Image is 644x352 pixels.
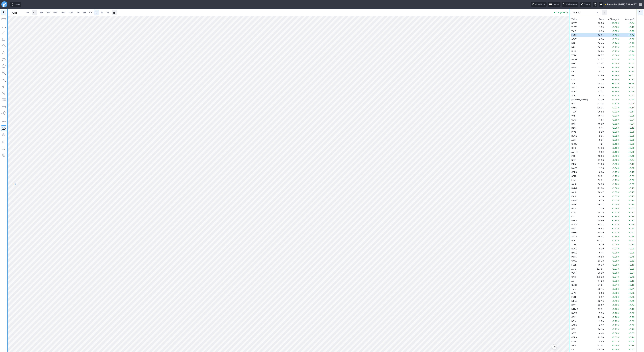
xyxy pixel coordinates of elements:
[629,143,634,145] span: +0.09
[629,58,634,61] span: +0.60
[612,90,618,93] span: +3.79
[612,38,618,40] span: +6.02
[618,66,619,69] span: %
[1,1,7,7] a: Finviz.com
[1,57,6,62] button: Ellipse
[618,94,619,97] span: %
[618,199,619,202] span: %
[592,194,604,198] td: 8.16
[618,135,619,137] span: %
[612,123,618,125] span: +2.62
[629,34,634,36] span: +1.04
[592,37,604,41] td: 6.34
[612,106,618,109] span: +3.07
[571,119,576,121] span: CGC
[571,167,577,169] span: MAPS
[112,10,117,15] button: Range
[629,110,634,113] span: +0.61
[592,106,604,110] td: 138.91
[629,175,634,177] span: +0.33
[592,138,604,142] td: 9.31
[612,50,618,53] span: +5.22
[612,30,618,32] span: +8.55
[638,10,643,15] button: Portfolio watchlist
[571,175,577,177] span: SOUN
[592,162,604,166] td: 61.26
[9,10,30,15] input: Search
[629,22,634,24] span: +1.84
[612,179,618,181] span: +1.73
[629,123,634,125] span: +1.04
[618,86,619,89] span: %
[618,191,619,194] span: %
[629,114,634,117] span: +0.28
[612,167,618,169] span: +1.84
[612,119,618,121] span: +2.68
[618,34,619,36] span: %
[629,82,634,85] span: +3.64
[602,10,607,15] button: More
[1,146,6,151] button: Add note
[592,53,604,57] td: 20.77
[566,3,577,6] span: Full screen
[584,3,590,6] span: Share
[571,106,577,109] span: OKLO
[612,143,618,145] span: +2.18
[101,11,103,14] span: W
[612,42,618,44] span: +5.74
[592,126,604,130] td: 5.45
[592,122,604,126] td: 40.80
[592,158,604,162] td: 47.98
[618,46,619,49] span: %
[599,18,604,21] div: Price
[629,131,634,133] span: +0.05
[612,155,618,157] span: +2.09
[96,11,97,14] span: D
[592,150,604,154] td: 2.89
[592,41,604,45] td: 60.40
[593,2,597,7] button: Toggle dark mode
[629,191,634,194] span: +0.17
[618,74,619,77] span: %
[618,3,637,6] span: [DATE] 7:58 AM ET
[1,125,6,131] button: Drawings Autosave: On
[59,10,67,15] a: 15M
[46,11,50,14] span: 3M
[592,114,604,118] td: 10.17
[81,10,87,15] a: 2H
[618,102,619,105] span: %
[618,106,619,109] span: %
[618,22,619,24] span: %
[580,2,591,7] button: Share
[45,10,52,15] a: 3M
[592,102,604,106] td: 31.16
[612,159,618,161] span: +2.00
[571,151,577,153] span: AMTX
[618,26,619,28] span: %
[571,66,576,69] span: BTM
[629,86,634,89] span: +1.23
[592,178,604,182] td: 33.01
[571,42,575,44] span: DAL
[612,191,618,194] span: +1.65
[618,54,619,57] span: %
[1,77,6,82] button: Text
[618,127,619,129] span: %
[618,38,619,40] span: %
[618,119,619,121] span: %
[618,110,619,113] span: %
[607,3,618,6] span: Premarket ·
[571,62,575,65] span: UAL
[612,110,618,113] span: +3.02
[571,143,577,145] span: UROY
[629,50,634,53] span: +0.94
[40,11,43,14] span: 1M
[592,118,604,122] td: 1.57
[629,183,634,185] span: +0.65
[592,89,604,93] td: 13.14
[592,198,604,202] td: 6.55
[618,167,619,169] span: %
[571,46,575,49] span: BILI
[83,11,86,14] span: 2H
[571,203,576,206] span: AEVA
